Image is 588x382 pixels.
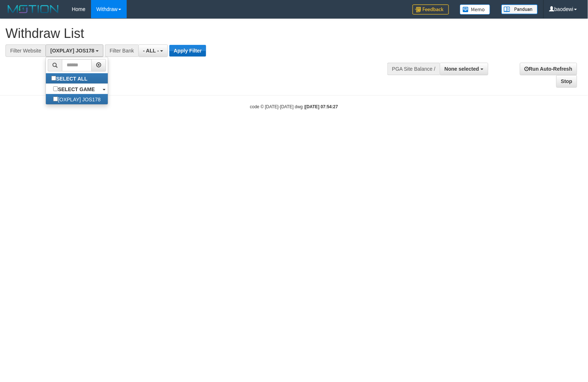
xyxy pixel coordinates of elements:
[138,44,168,57] button: - ALL -
[105,44,138,57] div: Filter Bank
[169,45,206,56] button: Apply Filter
[53,86,58,91] input: SELECT GAME
[58,86,95,92] b: SELECT GAME
[440,63,488,75] button: None selected
[46,84,108,94] a: SELECT GAME
[5,26,385,41] h1: Withdraw List
[460,4,490,15] img: Button%20Memo.svg
[51,76,56,81] input: SELECT ALL
[387,63,440,75] div: PGA Site Balance /
[143,48,159,54] span: - ALL -
[50,48,94,54] span: [OXPLAY] JOS178
[556,75,577,87] a: Stop
[413,4,449,15] img: Feedback.jpg
[445,66,479,72] span: None selected
[520,63,577,75] a: Run Auto-Refresh
[250,104,338,109] small: code © [DATE]-[DATE] dwg |
[5,4,61,15] img: MOTION_logo.png
[53,97,58,101] input: [OXPLAY] JOS178
[501,4,538,14] img: panduan.png
[5,44,46,57] div: Filter Website
[305,104,338,109] strong: [DATE] 07:54:27
[46,44,103,57] button: [OXPLAY] JOS178
[46,73,95,83] label: SELECT ALL
[46,94,108,104] label: [OXPLAY] JOS178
